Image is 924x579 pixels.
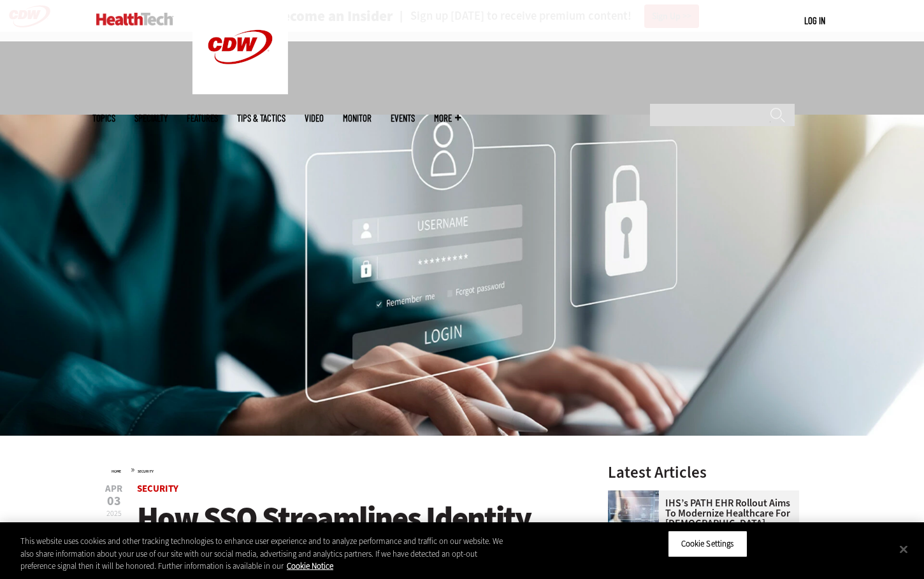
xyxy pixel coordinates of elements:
span: Apr [105,484,122,494]
button: Cookie Settings [668,531,747,557]
a: Security [138,469,154,474]
a: Features [187,113,218,123]
span: 03 [105,495,122,508]
span: Topics [92,113,115,123]
h3: Latest Articles [608,464,799,480]
button: Close [890,535,918,563]
a: Home [112,469,121,474]
span: More [434,113,461,123]
a: Electronic health records [608,490,665,501]
a: Log in [804,15,825,26]
div: User menu [804,14,825,27]
a: Video [305,113,324,123]
a: Tips & Tactics [237,113,285,123]
span: 2025 [106,508,122,518]
img: Home [96,13,173,25]
a: IHS’s PATH EHR Rollout Aims to Modernize Healthcare for [DEMOGRAPHIC_DATA] [608,498,791,529]
div: » [112,464,574,475]
a: Events [391,113,415,123]
div: This website uses cookies and other tracking technologies to enhance user experience and to analy... [20,535,509,573]
a: CDW [192,84,288,97]
a: More information about your privacy [287,561,333,571]
img: Electronic health records [608,490,659,541]
a: Security [137,482,178,495]
a: MonITor [343,113,372,123]
span: Specialty [134,113,168,123]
